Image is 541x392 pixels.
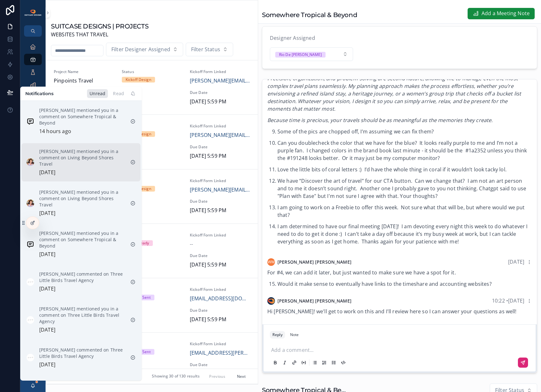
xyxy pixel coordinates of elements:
[122,206,182,215] span: [DATE]
[267,308,517,315] span: Hi [PERSON_NAME]! we'll get to work on this and I'll review here so I can answer your questions a...
[190,295,250,303] a: [EMAIL_ADDRESS][DOMAIN_NAME]
[277,177,532,200] p: We have “Discover the art of travel” for our CTA button. Can we change that? I am not an art pers...
[277,128,532,135] p: Some of the pics are chopped off, I’m assuming we can fix them?
[508,258,524,265] span: [DATE]
[482,9,530,18] span: Add a Meeting Note
[190,362,250,367] span: Due Date
[39,148,125,167] p: [PERSON_NAME] mentioned you in a comment on Living Beyond Shores Travel
[190,253,250,258] span: Due Date
[277,259,351,265] span: [PERSON_NAME] [PERSON_NAME]
[39,127,71,136] p: 14 hours ago
[54,77,114,85] span: Pinpoints Travel
[122,144,182,150] span: Start Date
[468,8,535,19] button: Add a Meeting Note
[190,124,250,129] span: Kickoff Form Linked
[190,186,250,194] a: [PERSON_NAME][EMAIL_ADDRESS][DOMAIN_NAME]
[190,349,250,357] a: [EMAIL_ADDRESS][PERSON_NAME][DOMAIN_NAME]
[190,144,250,150] span: Due Date
[122,90,182,95] span: Start Date
[190,341,250,346] span: Kickoff Form Linked
[190,98,250,106] span: [DATE] 5:59 PM
[190,152,250,160] span: [DATE] 5:59 PM
[39,230,125,249] p: [PERSON_NAME] mentioned you in a comment on Somewhere Tropical & Beyond
[46,278,258,332] a: Project NameTopos TravelsStatus1st Draft SentKickoff Form Linked[EMAIL_ADDRESS][DOMAIN_NAME]Desig...
[39,306,125,325] p: [PERSON_NAME] mentioned you in a comment on Three Little Birds Travel Agency
[24,9,42,16] img: App logo
[87,89,108,98] div: Unread
[122,152,182,160] span: [DATE]
[122,315,182,324] span: [DATE]
[122,308,182,313] span: Start Date
[54,69,114,74] span: Project Name
[270,34,315,41] span: Designer Assigned
[27,241,34,248] img: Notification icon
[190,178,250,183] span: Kickoff Form Linked
[39,285,55,293] p: [DATE]
[190,308,250,313] span: Due Date
[39,361,55,369] p: [DATE]
[268,260,275,265] span: WW
[46,169,258,224] a: Project NameBB Voyages, LLCStatusKickoff DesignKickoff Form Linked[PERSON_NAME][EMAIL_ADDRESS][DO...
[27,354,34,361] img: Notification icon
[46,332,258,387] a: Project NameWanderWolf TravelStatus1st Draft SentKickoff Form Linked[EMAIL_ADDRESS][PERSON_NAME][...
[267,67,521,112] em: With over 30 years as an accountant and financial analyst, I bring more than wanderlust to my wor...
[39,168,55,177] p: [DATE]
[277,223,532,245] p: I am determined to have our final meeting [DATE]! I am devoting every night this week to do whate...
[122,178,182,183] span: Status
[46,60,258,114] a: Project NamePinpoints TravelStatusKickoff DesignKickoff Form Linked[PERSON_NAME][EMAIL_ADDRESS][D...
[262,10,357,19] h1: Somewhere Tropical & Beyond
[492,297,524,304] span: 10:22 • [DATE]
[122,287,182,292] span: Status
[190,199,250,204] span: Due Date
[190,131,250,139] a: [PERSON_NAME][EMAIL_ADDRESS][DOMAIN_NAME]
[190,261,250,269] span: [DATE] 5:59 PM
[233,371,250,381] button: Next
[290,332,299,337] div: Note
[270,331,285,339] button: Reply
[190,77,250,85] a: [PERSON_NAME][EMAIL_ADDRESS][DOMAIN_NAME]
[20,37,46,162] div: scrollable content
[122,69,182,74] span: Status
[27,278,34,286] img: Notification icon
[190,233,250,238] span: Kickoff Form Linked
[277,166,532,173] p: Love the little bits of coral letters :) I’d have the whole thing in coral if it wouldn’t look ta...
[190,69,250,74] span: Kickoff Form Linked
[46,224,258,278] a: Project NameWander Travel BoutiqueStatusSync 1 ReadyKickoff Form Linked--Designer Assigned[PERSON...
[122,253,182,258] span: Start Date
[27,158,34,166] img: Notification icon
[51,31,148,39] span: WEBSITES THAT TRAVEL
[39,326,55,334] p: [DATE]
[106,43,183,57] button: Select Button
[122,341,182,346] span: Status
[277,298,351,304] span: [PERSON_NAME] [PERSON_NAME]
[288,331,301,339] button: Note
[277,280,532,288] li: Would it make sense to eventually have links to the timeshare and accounting websites?
[186,43,233,57] button: Select Button
[190,90,250,95] span: Due Date
[25,90,53,97] h1: Notifications
[122,362,182,367] span: Start Date
[39,347,125,359] p: [PERSON_NAME] commented on Three Little Birds Travel Agency
[39,271,125,284] p: [PERSON_NAME] commented on Three Little Birds Travel Agency
[190,240,193,248] span: --
[27,199,34,207] img: Notification icon
[267,269,532,276] p: For #4, we can add it later, but just wanted to make sure we have a spot for it.
[27,118,34,125] img: Notification icon
[270,47,353,61] button: Select Button
[277,204,532,219] p: I am going to work on a Freebie to offer this week. Not sure what that will be, but where would w...
[126,77,151,83] div: Kickoff Design
[190,315,250,324] span: [DATE] 5:59 PM
[39,209,55,217] p: [DATE]
[152,374,200,379] span: Showing 30 of 130 results
[27,316,34,324] img: Notification icon
[279,52,322,58] div: Rio De [PERSON_NAME]
[39,107,125,126] p: [PERSON_NAME] mentioned you in a comment on Somewhere Tropical & Beyond
[122,199,182,204] span: Start Date
[39,250,55,259] p: [DATE]
[190,206,250,215] span: [DATE] 5:59 PM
